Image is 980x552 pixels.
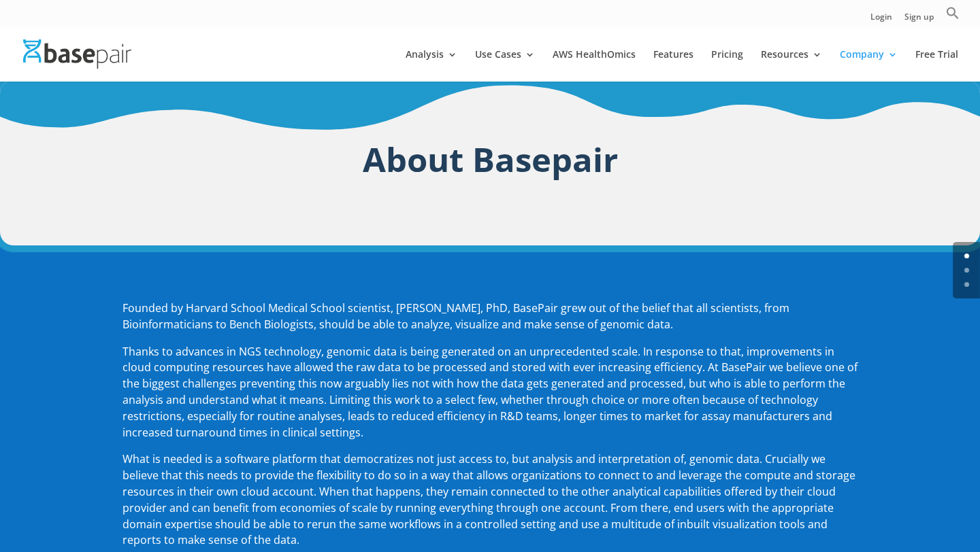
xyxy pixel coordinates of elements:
[122,300,857,344] p: Founded by Harvard School Medical School scientist, [PERSON_NAME], PhD, BasePair grew out of the ...
[553,50,636,82] a: AWS HealthOmics
[915,50,958,82] a: Free Trial
[964,282,969,287] a: 2
[946,6,960,27] a: Search Icon Link
[964,268,969,273] a: 1
[23,39,131,69] img: Basepair
[870,13,892,27] a: Login
[840,50,898,82] a: Company
[653,50,693,82] a: Features
[904,13,934,27] a: Sign up
[711,50,743,82] a: Pricing
[122,344,857,440] span: Thanks to advances in NGS technology, genomic data is being generated on an unprecedented scale. ...
[964,254,969,258] a: 0
[475,50,535,82] a: Use Cases
[912,484,964,536] iframe: Drift Widget Chat Controller
[761,50,822,82] a: Resources
[406,50,457,82] a: Analysis
[122,135,857,190] h1: About Basepair
[946,6,960,20] svg: Search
